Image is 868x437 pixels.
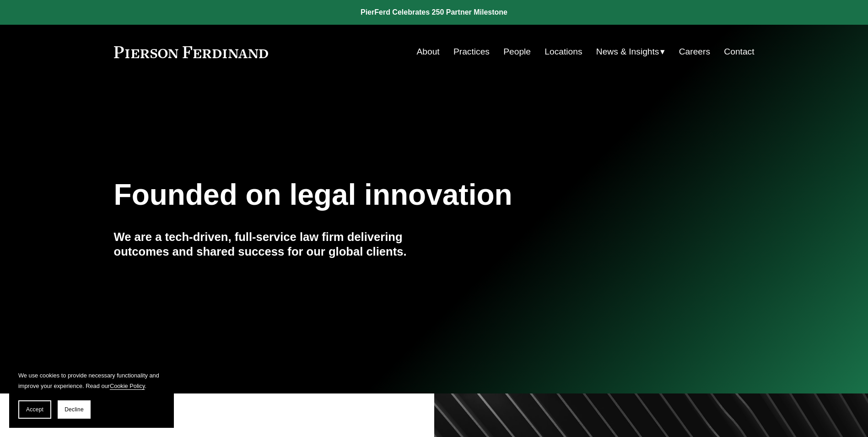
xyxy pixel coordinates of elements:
[110,382,145,389] a: Cookie Policy
[18,400,51,419] button: Accept
[26,406,43,413] span: Accept
[596,44,659,60] span: News & Insights
[417,43,440,60] a: About
[453,43,490,60] a: Practices
[65,406,84,413] span: Decline
[114,229,434,259] h4: We are a tech-driven, full-service law firm delivering outcomes and shared success for our global...
[9,361,174,428] section: Cookie banner
[18,370,165,391] p: We use cookies to provide necessary functionality and improve your experience. Read our .
[545,43,582,60] a: Locations
[596,43,665,60] a: folder dropdown
[679,43,710,60] a: Careers
[58,400,91,419] button: Decline
[503,43,531,60] a: People
[724,43,754,60] a: Contact
[114,178,648,212] h1: Founded on legal innovation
